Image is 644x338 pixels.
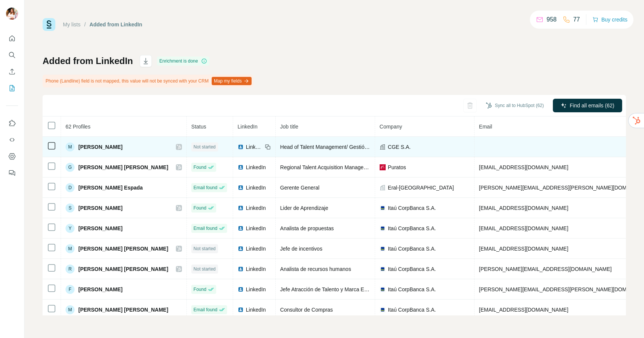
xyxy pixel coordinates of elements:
span: Email found [194,225,217,232]
button: Use Surfe on LinkedIn [6,116,18,130]
span: Jefe Atracción de Talento y Marca Empleadora [280,286,389,292]
span: LinkedIn [246,164,266,171]
span: LinkedIn [246,204,266,212]
img: Avatar [6,8,18,20]
span: Status [191,124,206,130]
div: R [66,265,75,274]
span: CGE S.A. [388,143,411,151]
div: S [66,203,75,213]
button: Map my fields [212,77,252,85]
div: M [66,305,75,314]
span: Not started [194,266,216,272]
h1: Added from LinkedIn [43,55,133,67]
span: Email found [194,184,217,191]
div: Added from LinkedIn [90,21,142,28]
img: company-logo [380,286,386,292]
p: 77 [573,15,580,24]
span: Not started [194,245,216,252]
img: company-logo [380,246,386,252]
span: [EMAIL_ADDRESS][DOMAIN_NAME] [479,205,568,211]
span: [PERSON_NAME] [PERSON_NAME] [78,306,168,314]
span: Eral-[GEOGRAPHIC_DATA] [388,184,454,191]
button: Feedback [6,166,18,180]
span: [EMAIL_ADDRESS][DOMAIN_NAME] [479,307,568,313]
button: Search [6,48,18,62]
span: Itaú CorpBanca S.A. [388,286,436,293]
div: M [66,142,75,151]
span: Analista de propuestas [280,225,334,231]
span: [PERSON_NAME] [78,204,122,212]
span: [PERSON_NAME] [PERSON_NAME] [78,265,168,273]
span: Itaú CorpBanca S.A. [388,225,436,232]
img: LinkedIn logo [238,225,244,231]
span: [PERSON_NAME][EMAIL_ADDRESS][DOMAIN_NAME] [479,266,612,272]
span: LinkedIn [246,245,266,252]
span: [PERSON_NAME] Espada [78,184,143,191]
button: Dashboard [6,150,18,163]
span: LinkedIn [246,286,266,293]
span: Lider de Aprendizaje [280,205,328,211]
span: [EMAIL_ADDRESS][DOMAIN_NAME] [479,246,568,252]
span: Found [194,286,206,293]
span: LinkedIn [246,184,266,191]
span: 62 Profiles [66,124,90,130]
img: LinkedIn logo [238,144,244,150]
div: G [66,163,75,172]
div: Phone (Landline) field is not mapped, this value will not be synced with your CRM [43,75,253,87]
img: LinkedIn logo [238,185,244,191]
div: M [66,244,75,253]
span: LinkedIn [246,265,266,273]
span: [PERSON_NAME] [78,225,122,232]
img: Surfe Logo [43,18,55,31]
img: LinkedIn logo [238,307,244,313]
span: Found [194,205,206,211]
span: [EMAIL_ADDRESS][DOMAIN_NAME] [479,225,568,231]
img: company-logo [380,205,386,211]
button: Find all emails (62) [553,99,622,112]
span: LinkedIn [246,306,266,314]
span: [PERSON_NAME] [78,143,122,151]
span: Company [380,124,402,130]
span: Email [479,124,492,130]
span: Head of Talent Management/ Gestión del Talento / Recursos Humanos / Responsable del Area [280,144,501,150]
span: [EMAIL_ADDRESS][DOMAIN_NAME] [479,164,568,170]
span: LinkedIn [246,225,266,232]
div: Enrichment is done [157,57,209,66]
img: company-logo [380,307,386,313]
button: My lists [6,81,18,95]
span: Email found [194,306,217,313]
button: Buy credits [592,14,627,25]
span: Not started [194,144,216,150]
span: Itaú CorpBanca S.A. [388,245,436,252]
div: Y [66,224,75,233]
img: LinkedIn logo [238,205,244,211]
div: F [66,285,75,294]
div: D [66,183,75,192]
img: LinkedIn logo [238,164,244,170]
button: Sync all to HubSpot (62) [481,100,549,111]
span: Gerente General [280,185,319,191]
span: Job title [280,124,298,130]
button: Enrich CSV [6,65,18,78]
span: [PERSON_NAME] [78,286,122,293]
p: 958 [546,15,557,24]
button: Quick start [6,32,18,45]
img: company-logo [380,266,386,272]
span: [PERSON_NAME] [PERSON_NAME] [78,164,168,171]
span: Regional Talent Acquisition Manager Sur y [GEOGRAPHIC_DATA] [280,164,435,170]
img: LinkedIn logo [238,286,244,292]
img: LinkedIn logo [238,266,244,272]
li: / [84,21,86,28]
span: LinkedIn [238,124,258,130]
span: Itaú CorpBanca S.A. [388,265,436,273]
img: LinkedIn logo [238,246,244,252]
span: Itaú CorpBanca S.A. [388,306,436,314]
span: Analista de recursos humanos [280,266,351,272]
a: My lists [63,21,81,28]
img: company-logo [380,164,386,170]
span: Found [194,164,206,171]
span: Puratos [388,164,406,171]
span: Itaú CorpBanca S.A. [388,204,436,212]
span: Consultor de Compras [280,307,333,313]
span: LinkedIn [246,143,262,151]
